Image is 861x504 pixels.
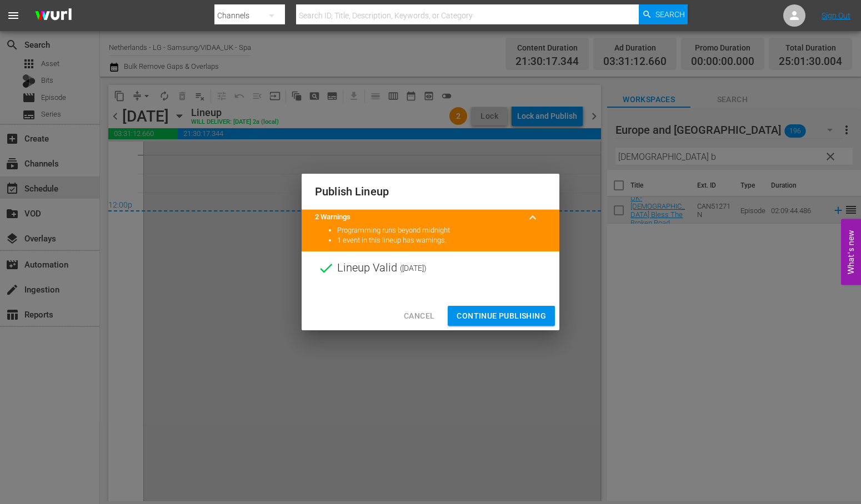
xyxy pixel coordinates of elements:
[404,309,434,323] span: Cancel
[457,309,546,323] span: Continue Publishing
[337,225,546,236] li: Programming runs beyond midnight
[395,306,443,326] button: Cancel
[526,211,539,224] span: keyboard_arrow_up
[841,219,861,285] button: Open Feedback Widget
[655,4,685,24] span: Search
[27,3,80,29] img: ans4CAIJ8jUAAAAAAAAAAAAAAAAAAAAAAAAgQb4GAAAAAAAAAAAAAAAAAAAAAAAAJMjXAAAAAAAAAAAAAAAAAAAAAAAAgAT5G...
[315,183,546,200] h2: Publish Lineup
[448,306,555,326] button: Continue Publishing
[7,9,20,22] span: menu
[519,204,546,231] button: keyboard_arrow_up
[337,235,546,246] li: 1 event in this lineup has warnings.
[822,11,850,20] a: Sign Out
[315,212,519,223] title: 2 Warnings
[302,251,559,285] div: Lineup Valid
[400,260,427,276] span: ( [DATE] )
